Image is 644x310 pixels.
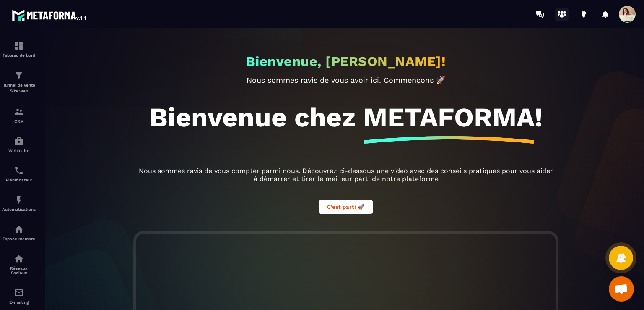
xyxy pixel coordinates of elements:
[2,247,36,281] a: social-networksocial-networkRéseaux Sociaux
[136,167,556,183] p: Nous sommes ravis de vous compter parmi nous. Découvrez ci-dessous une vidéo avec des conseils pr...
[14,70,24,80] img: formation
[2,130,36,159] a: automationsautomationsWebinaire
[149,101,543,133] h1: Bienvenue chez METAFORMA!
[2,178,36,182] p: Planificateur
[2,53,36,58] p: Tableau de bord
[319,202,373,210] a: C’est parti 🚀
[2,159,36,189] a: schedulerschedulerPlanificateur
[2,236,36,241] p: Espace membre
[2,218,36,247] a: automationsautomationsEspace membre
[14,195,24,205] img: automations
[14,41,24,51] img: formation
[2,189,36,218] a: automationsautomationsAutomatisations
[2,148,36,153] p: Webinaire
[2,82,36,94] p: Tunnel de vente Site web
[14,224,24,234] img: automations
[14,107,24,117] img: formation
[609,276,634,302] a: Ouvrir le chat
[14,288,24,298] img: email
[246,53,446,69] h2: Bienvenue, [PERSON_NAME]!
[14,254,24,264] img: social-network
[2,100,36,130] a: formationformationCRM
[319,200,373,214] button: C’est parti 🚀
[2,64,36,100] a: formationformationTunnel de vente Site web
[2,119,36,123] p: CRM
[2,266,36,275] p: Réseaux Sociaux
[2,34,36,64] a: formationformationTableau de bord
[136,76,556,84] p: Nous sommes ravis de vous avoir ici. Commençons 🚀
[12,8,87,23] img: logo
[2,300,36,305] p: E-mailing
[14,136,24,146] img: automations
[2,207,36,212] p: Automatisations
[14,166,24,176] img: scheduler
